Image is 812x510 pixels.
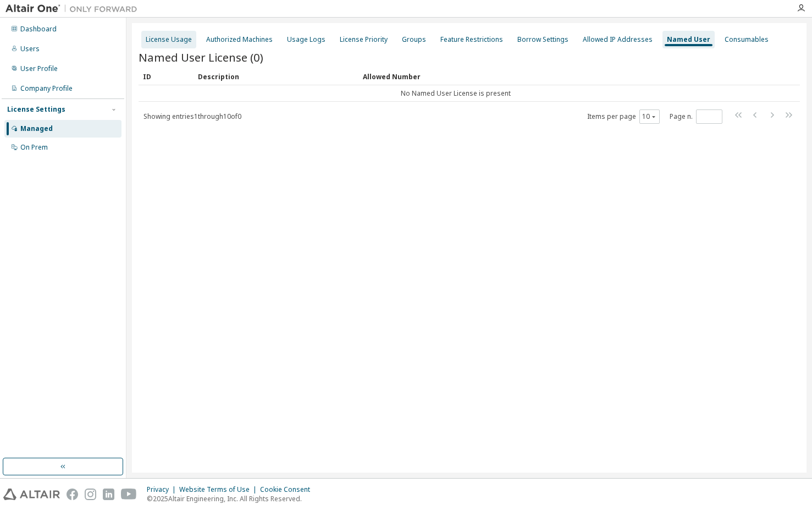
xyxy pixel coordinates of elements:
span: Page n. [670,109,722,124]
div: Cookie Consent [260,485,317,494]
div: On Prem [20,143,48,152]
img: linkedin.svg [103,489,114,500]
div: Company Profile [20,84,73,93]
div: ID [143,68,189,85]
span: Showing entries 1 through 10 of 0 [143,112,241,121]
div: Consumables [725,35,769,44]
div: Usage Logs [287,35,325,44]
div: Authorized Machines [206,35,273,44]
div: Managed [20,124,53,133]
img: Altair One [5,3,143,14]
span: Items per page [587,109,660,124]
div: Borrow Settings [517,35,568,44]
div: Allowed IP Addresses [583,35,653,44]
p: © 2025 Altair Engineering, Inc. All Rights Reserved. [147,494,317,503]
div: Website Terms of Use [179,485,260,494]
div: Feature Restrictions [440,35,503,44]
button: 10 [642,112,657,121]
div: Users [20,45,40,53]
div: Privacy [147,485,179,494]
div: License Priority [340,35,388,44]
img: instagram.svg [85,489,96,500]
img: facebook.svg [67,489,78,500]
div: Groups [402,35,426,44]
div: Dashboard [20,25,57,34]
img: altair_logo.svg [3,489,60,500]
div: User Profile [20,64,58,73]
div: Description [198,68,354,85]
div: License Usage [146,35,192,44]
span: Named User License (0) [139,50,263,65]
div: Named User [667,35,710,44]
div: License Settings [7,105,65,114]
img: youtube.svg [121,489,137,500]
div: Allowed Number [363,68,769,85]
td: No Named User License is present [139,85,774,102]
